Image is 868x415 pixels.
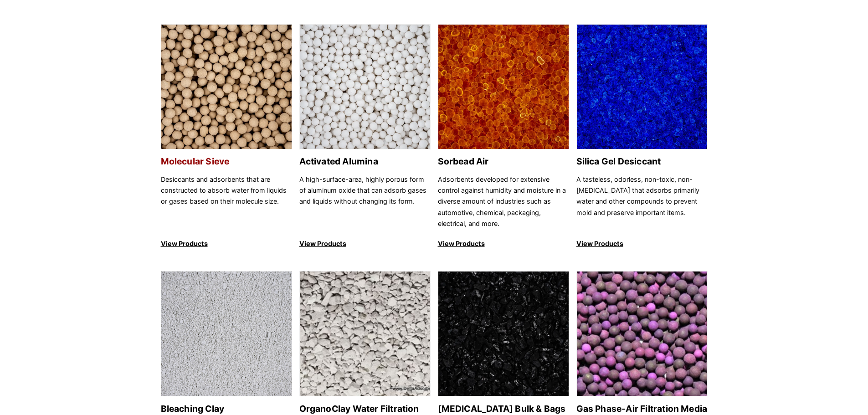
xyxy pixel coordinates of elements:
[161,272,292,397] img: Bleaching Clay
[577,272,707,397] img: Gas Phase-Air Filtration Media
[438,272,569,397] img: Activated Carbon Bulk & Bags
[438,156,569,167] h2: Sorbead Air
[438,174,569,230] p: Adsorbents developed for extensive control against humidity and moisture in a diverse amount of i...
[577,25,707,150] img: Silica Gel Desiccant
[438,404,569,414] h2: [MEDICAL_DATA] Bulk & Bags
[161,174,292,230] p: Desiccants and adsorbents that are constructed to absorb water from liquids or gases based on the...
[161,156,292,167] h2: Molecular Sieve
[161,238,292,249] p: View Products
[161,404,292,414] h2: Bleaching Clay
[299,238,431,249] p: View Products
[161,25,292,150] img: Molecular Sieve
[299,174,431,230] p: A high-surface-area, highly porous form of aluminum oxide that can adsorb gases and liquids witho...
[300,25,430,150] img: Activated Alumina
[438,238,569,249] p: View Products
[438,24,569,250] a: Sorbead Air Sorbead Air Adsorbents developed for extensive control against humidity and moisture ...
[576,24,708,250] a: Silica Gel Desiccant Silica Gel Desiccant A tasteless, odorless, non-toxic, non-[MEDICAL_DATA] th...
[438,25,569,150] img: Sorbead Air
[300,272,430,397] img: OrganoClay Water Filtration Media
[161,24,292,250] a: Molecular Sieve Molecular Sieve Desiccants and adsorbents that are constructed to absorb water fr...
[576,238,708,249] p: View Products
[576,404,708,414] h2: Gas Phase-Air Filtration Media
[576,174,708,230] p: A tasteless, odorless, non-toxic, non-[MEDICAL_DATA] that adsorbs primarily water and other compo...
[299,24,431,250] a: Activated Alumina Activated Alumina A high-surface-area, highly porous form of aluminum oxide tha...
[299,156,431,167] h2: Activated Alumina
[576,156,708,167] h2: Silica Gel Desiccant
